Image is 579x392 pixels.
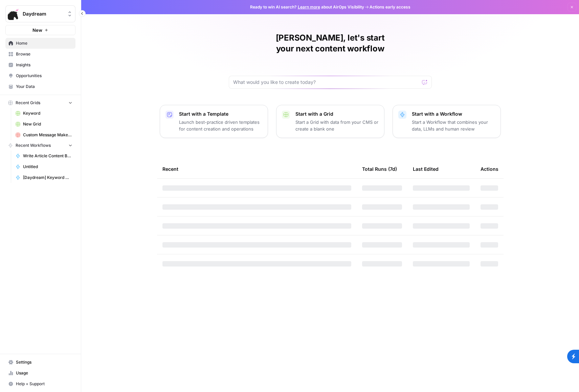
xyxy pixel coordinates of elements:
[250,4,364,10] span: Ready to win AI search? about AirOps Visibility
[5,49,75,60] a: Browse
[23,153,72,159] span: Write Article Content Brief
[295,119,379,132] p: Start a Grid with data from your CMS or create a blank one
[16,142,51,148] span: Recent Workflows
[13,161,75,172] a: Untitled
[13,151,75,161] a: Write Article Content Brief
[32,27,42,33] span: New
[23,10,64,17] span: Daydream
[16,359,72,365] span: Settings
[16,73,72,79] span: Opportunities
[5,378,75,389] button: Help + Support
[16,40,72,46] span: Home
[8,8,20,20] img: Daydream Logo
[179,111,262,117] p: Start with a Template
[5,38,75,49] a: Home
[16,381,72,387] span: Help + Support
[5,140,75,151] button: Recent Workflows
[160,105,268,138] button: Start with a TemplateLaunch best-practice driven templates for content creation and operations
[298,4,320,9] a: Learn more
[13,108,75,119] a: Keyword
[295,111,379,117] p: Start with a Grid
[23,132,72,138] span: Custom Message Maker Grid
[362,160,397,178] div: Total Runs (7d)
[13,172,75,183] a: [Daydream] Keyword → Search Intent + Outline
[370,4,410,10] span: Actions early access
[5,60,75,70] a: Insights
[5,70,75,81] a: Opportunities
[16,51,72,57] span: Browse
[5,81,75,92] a: Your Data
[413,160,439,178] div: Last Edited
[162,160,351,178] div: Recent
[412,111,495,117] p: Start with a Workflow
[16,100,40,106] span: Recent Grids
[13,119,75,130] a: New Grid
[179,119,262,132] p: Launch best-practice driven templates for content creation and operations
[276,105,384,138] button: Start with a GridStart a Grid with data from your CMS or create a blank one
[23,175,72,181] span: [Daydream] Keyword → Search Intent + Outline
[16,62,72,68] span: Insights
[412,119,495,132] p: Start a Workflow that combines your data, LLMs and human review
[393,105,501,138] button: Start with a WorkflowStart a Workflow that combines your data, LLMs and human review
[5,368,75,378] a: Usage
[5,25,75,35] button: New
[5,357,75,368] a: Settings
[13,130,75,140] a: Custom Message Maker Grid
[16,84,72,90] span: Your Data
[16,370,72,376] span: Usage
[481,160,498,178] div: Actions
[23,121,72,127] span: New Grid
[23,110,72,116] span: Keyword
[229,32,432,54] h1: [PERSON_NAME], let's start your next content workflow
[23,164,72,170] span: Untitled
[5,5,75,22] button: Workspace: Daydream
[5,98,75,108] button: Recent Grids
[233,79,419,86] input: What would you like to create today?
